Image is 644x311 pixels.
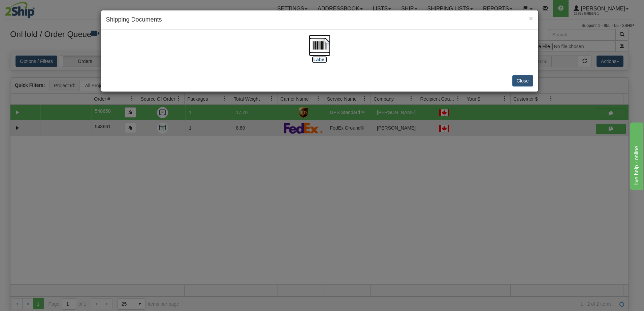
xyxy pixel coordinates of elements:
[529,14,533,22] span: ×
[309,35,330,56] img: barcode.jpg
[309,42,330,62] a: [Label]
[5,4,62,12] div: live help - online
[629,121,643,190] iframe: chat widget
[312,56,327,63] label: [Label]
[512,75,533,87] button: Close
[529,15,533,22] button: Close
[106,15,533,24] h4: Shipping Documents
